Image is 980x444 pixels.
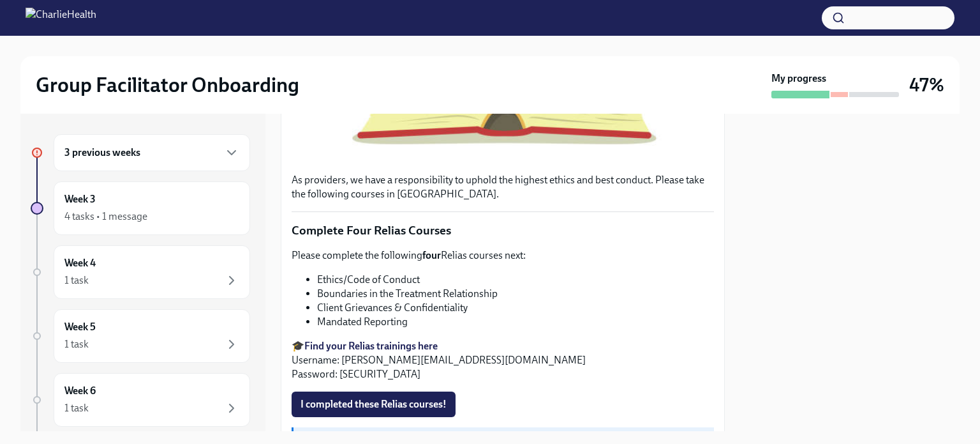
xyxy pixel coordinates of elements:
[31,245,250,299] a: Week 41 task
[31,373,250,427] a: Week 61 task
[64,320,96,334] h6: Week 5
[304,340,438,352] a: Find your Relias trainings here
[64,256,96,270] h6: Week 4
[292,392,456,417] button: I completed these Relias courses!
[317,315,714,329] li: Mandated Reporting
[64,384,96,398] h6: Week 6
[64,210,147,224] div: 4 tasks • 1 message
[54,134,250,171] div: 3 previous weeks
[31,181,250,235] a: Week 34 tasks • 1 message
[64,273,89,287] div: 1 task
[64,146,140,160] h6: 3 previous weeks
[292,249,714,263] p: Please complete the following Relias courses next:
[771,72,826,86] strong: My progress
[317,301,714,315] li: Client Grievances & Confidentiality
[292,222,714,239] p: Complete Four Relias Courses
[301,398,447,411] span: I completed these Relias courses!
[26,8,96,28] img: CharlieHealth
[292,339,714,381] p: 🎓 Username: [PERSON_NAME][EMAIL_ADDRESS][DOMAIN_NAME] Password: [SECURITY_DATA]
[317,287,714,301] li: Boundaries in the Treatment Relationship
[909,73,944,96] h3: 47%
[292,173,714,201] p: As providers, we have a responsibility to uphold the highest ethics and best conduct. Please take...
[64,192,96,206] h6: Week 3
[31,309,250,363] a: Week 51 task
[422,249,441,261] strong: four
[64,337,89,351] div: 1 task
[317,273,714,287] li: Ethics/Code of Conduct
[36,72,299,98] h2: Group Facilitator Onboarding
[64,401,89,415] div: 1 task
